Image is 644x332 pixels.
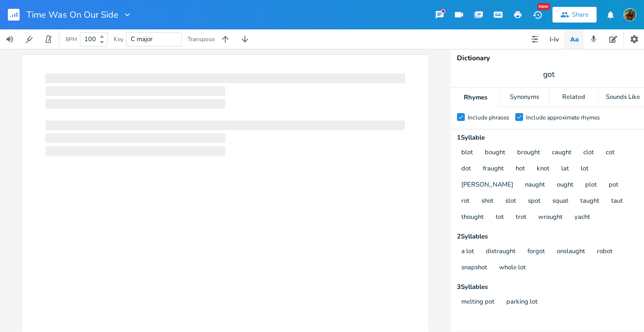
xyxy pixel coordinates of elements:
button: onslaught [557,248,585,256]
div: Key [114,36,123,42]
button: yacht [574,213,590,222]
button: rot [461,197,470,206]
button: trot [516,213,526,222]
button: distraught [486,248,516,256]
button: tot [496,213,504,222]
button: snapshot [461,264,487,272]
div: 3 Syllable s [457,284,641,290]
div: Include phrases [468,115,509,120]
button: blot [461,149,473,157]
span: got [543,69,555,80]
button: knot [537,165,549,173]
button: [PERSON_NAME] [461,181,513,190]
div: 2 Syllable s [457,234,641,240]
button: melting pot [461,298,495,307]
button: naught [525,181,545,190]
button: lot [581,165,589,173]
button: brought [517,149,540,157]
button: spot [528,197,541,206]
button: wrought [538,213,563,222]
div: 1 Syllable [457,135,641,141]
button: parking lot [506,298,538,307]
button: shot [481,197,494,206]
button: hot [516,165,525,173]
div: Rhymes [451,88,500,107]
div: Share [572,10,589,19]
span: C major [131,35,153,44]
button: cot [606,149,615,157]
button: clot [583,149,594,157]
button: lat [561,165,569,173]
img: Susan Rowe [623,8,636,21]
div: Transpose [188,36,215,42]
button: fraught [483,165,504,173]
button: robot [597,248,613,256]
button: dot [461,165,471,173]
div: New [537,3,550,10]
div: Include approximate rhymes [526,115,600,120]
button: pot [609,181,619,190]
button: slot [505,197,516,206]
button: ought [557,181,573,190]
div: Related [549,88,598,107]
button: whole lot [499,264,526,272]
button: squat [552,197,569,206]
div: Dictionary [457,55,641,62]
button: plot [585,181,597,190]
span: Time Was On Our Side [26,10,119,19]
button: New [527,6,547,24]
button: caught [552,149,572,157]
button: bought [485,149,505,157]
div: BPM [66,37,77,42]
button: Share [552,7,596,23]
button: forgot [527,248,545,256]
button: taught [580,197,599,206]
button: thought [461,213,484,222]
div: Synonyms [500,88,549,107]
button: taut [611,197,623,206]
button: a lot [461,248,474,256]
